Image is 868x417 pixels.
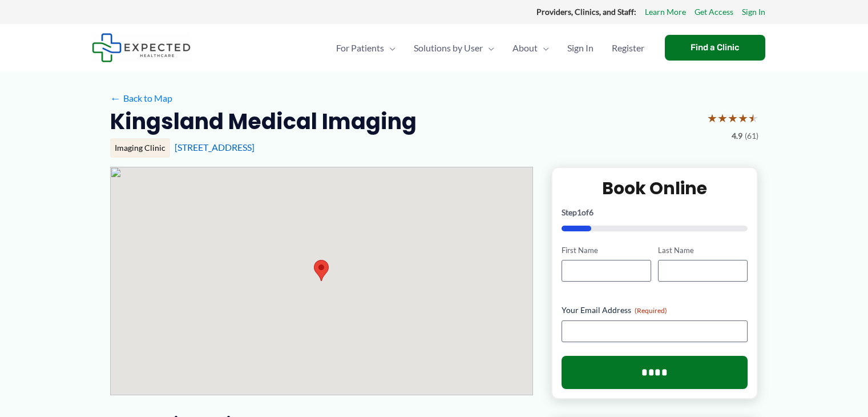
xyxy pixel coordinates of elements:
[665,35,765,61] a: Find a Clinic
[562,304,748,316] label: Your Email Address
[110,90,172,107] a: ←Back to Map
[562,245,651,256] label: First Name
[175,142,255,153] a: [STREET_ADDRESS]
[612,28,644,68] span: Register
[110,107,417,135] h2: Kingsland Medical Imaging
[110,138,170,158] div: Imaging Clinic
[538,28,549,68] span: Menu Toggle
[110,93,121,103] span: ←
[327,28,653,68] nav: Primary Site Navigation
[707,107,717,129] span: ★
[414,28,483,68] span: Solutions by User
[483,28,494,68] span: Menu Toggle
[512,28,538,68] span: About
[577,207,582,217] span: 1
[384,28,395,68] span: Menu Toggle
[738,107,748,129] span: ★
[327,28,405,68] a: For PatientsMenu Toggle
[645,5,686,19] a: Learn More
[732,129,742,143] span: 4.9
[558,28,603,68] a: Sign In
[405,28,503,68] a: Solutions by UserMenu Toggle
[92,33,191,62] img: Expected Healthcare Logo - side, dark font, small
[695,5,733,19] a: Get Access
[603,28,653,68] a: Register
[503,28,558,68] a: AboutMenu Toggle
[745,129,758,143] span: (61)
[748,107,758,129] span: ★
[658,245,748,256] label: Last Name
[728,107,738,129] span: ★
[336,28,384,68] span: For Patients
[562,177,748,199] h2: Book Online
[717,107,728,129] span: ★
[536,7,636,17] strong: Providers, Clinics, and Staff:
[562,209,748,216] p: Step of
[635,306,667,315] span: (Required)
[589,207,594,217] span: 6
[567,28,594,68] span: Sign In
[742,5,765,19] a: Sign In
